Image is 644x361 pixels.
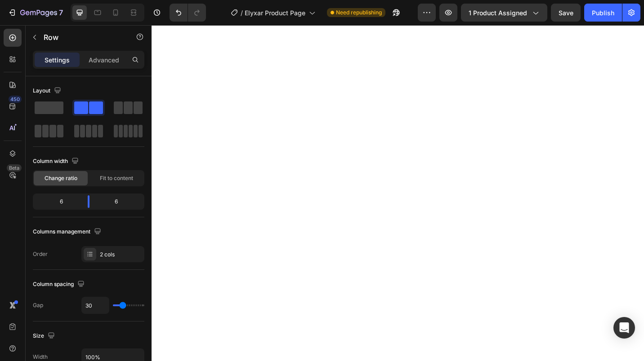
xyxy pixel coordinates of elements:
[59,7,63,18] p: 7
[7,164,22,172] div: Beta
[33,301,43,309] div: Gap
[33,155,80,167] div: Column width
[82,297,109,313] input: Auto
[89,55,119,65] p: Advanced
[33,330,57,342] div: Size
[559,9,573,17] span: Save
[245,8,305,18] span: Elyxar Product Page
[9,96,22,103] div: 450
[35,195,80,208] div: 6
[461,4,547,22] button: 1 product assigned
[152,25,644,361] iframe: Design area
[44,32,120,43] p: Row
[33,226,103,238] div: Columns management
[33,353,48,361] div: Width
[100,251,142,259] div: 2 cols
[4,4,67,22] button: 7
[170,4,206,22] div: Undo/Redo
[33,278,86,291] div: Column spacing
[45,174,77,182] span: Change ratio
[33,85,63,97] div: Layout
[551,4,581,22] button: Save
[613,317,635,339] div: Open Intercom Messenger
[33,250,48,258] div: Order
[336,9,382,17] span: Need republishing
[100,174,133,182] span: Fit to content
[592,8,614,18] div: Publish
[241,8,243,18] span: /
[45,55,70,65] p: Settings
[584,4,622,22] button: Publish
[469,8,527,18] span: 1 product assigned
[97,195,143,208] div: 6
